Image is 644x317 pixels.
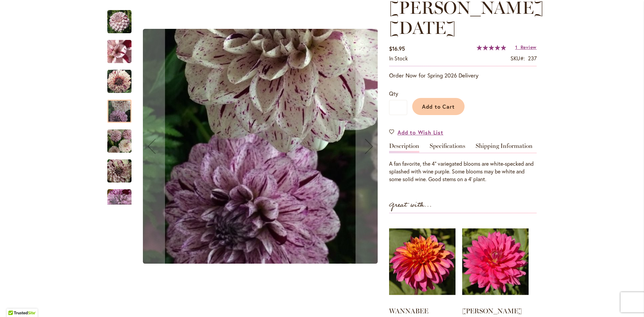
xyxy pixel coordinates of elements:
[138,3,165,289] button: Previous
[107,3,138,33] div: HULIN'S CARNIVAL
[389,55,408,62] span: In stock
[107,93,138,123] div: HULIN'S CARNIVAL
[422,103,455,110] span: Add to Cart
[412,98,465,115] button: Add to Cart
[389,220,455,303] img: WANNABEE
[515,44,537,50] a: 1 Review
[389,90,398,97] span: Qty
[521,44,537,50] span: Review
[389,45,405,52] span: $16.95
[389,128,443,136] a: Add to Wish List
[476,143,533,153] a: Shipping Information
[462,307,522,315] a: [PERSON_NAME]
[389,143,537,183] div: Detailed Product Info
[107,195,131,205] div: Next
[138,3,382,289] div: HULIN'S CARNIVAL
[107,10,131,34] img: HULIN'S CARNIVAL
[397,128,443,136] span: Add to Wish List
[515,44,518,50] span: 1
[107,33,138,63] div: HULIN'S CARNIVAL
[477,45,506,50] div: 100%
[389,143,419,153] a: Description
[107,123,138,153] div: HULIN'S CARNIVAL
[511,55,525,62] strong: SKU
[356,3,382,289] button: Next
[95,34,144,70] img: HULIN'S CARNIVAL
[107,63,138,93] div: HULIN'S CARNIVAL
[107,182,138,212] div: HULIN'S CARNIVAL
[430,143,465,153] a: Specifications
[462,220,529,303] img: JENNA
[138,3,382,289] div: HULIN'S CARNIVALHULIN'S CARNIVALHULIN'S CARNIVAL
[528,55,537,62] div: 237
[143,29,378,264] img: HULIN'S CARNIVAL
[107,128,131,154] img: HULIN'S CARNIVAL
[107,159,131,183] img: HULIN'S CARNIVAL
[138,3,413,289] div: Product Images
[389,160,537,183] div: A fan favorite, the 4" variegated blooms are white-specked and splashed with wine purple. Some bl...
[389,55,408,62] div: Availability
[389,307,428,315] a: WANNABEE
[107,153,138,182] div: HULIN'S CARNIVAL
[5,293,24,312] iframe: Launch Accessibility Center
[389,71,537,80] p: Order Now for Spring 2026 Delivery
[389,200,432,211] strong: Great with...
[107,69,131,94] img: HULIN'S CARNIVAL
